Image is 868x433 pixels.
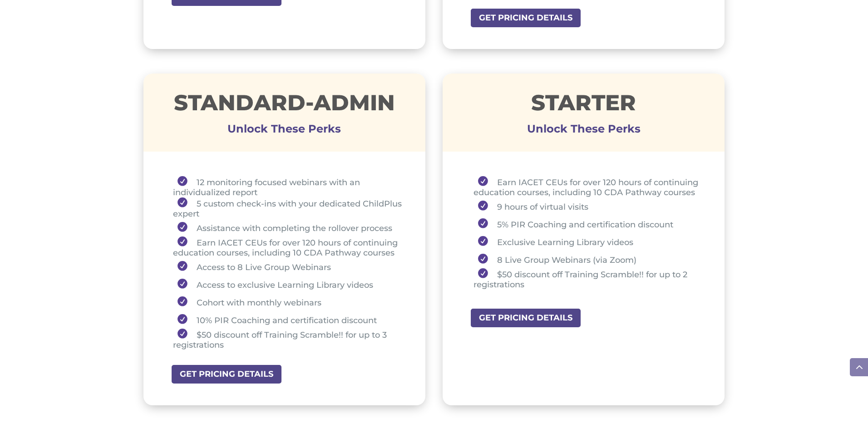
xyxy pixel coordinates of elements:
li: 9 hours of virtual visits [473,197,702,215]
li: 5% PIR Coaching and certification discount [473,215,702,233]
li: Assistance with completing the rollover process [173,219,403,236]
li: 5 custom check-ins with your dedicated ChildPlus expert [173,197,403,219]
li: 12 monitoring focused webinars with an individualized report [173,176,403,197]
li: Access to exclusive Learning Library videos [173,276,403,293]
li: $50 discount off Training Scramble!! for up to 2 registrations [473,268,702,290]
li: Earn IACET CEUs for over 120 hours of continuing education courses, including 10 CDA Pathway courses [173,236,403,258]
li: 10% PIR Coaching and certification discount [173,311,403,329]
li: $50 discount off Training Scramble!! for up to 3 registrations [173,329,403,350]
h1: STARTER [443,92,725,118]
li: Earn IACET CEUs for over 120 hours of continuing education courses, including 10 CDA Pathway courses [473,176,702,197]
li: Exclusive Learning Library videos [473,233,702,251]
a: GET PRICING DETAILS [470,8,582,28]
li: Access to 8 Live Group Webinars [173,258,403,276]
a: GET PRICING DETAILS [171,364,282,384]
h1: STANDARD-ADMIN [143,92,425,118]
li: Cohort with monthly webinars [173,293,403,311]
li: 8 Live Group Webinars (via Zoom) [473,251,702,268]
h3: Unlock These Perks [443,129,725,133]
h3: Unlock These Perks [143,129,425,133]
a: GET PRICING DETAILS [470,308,582,328]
